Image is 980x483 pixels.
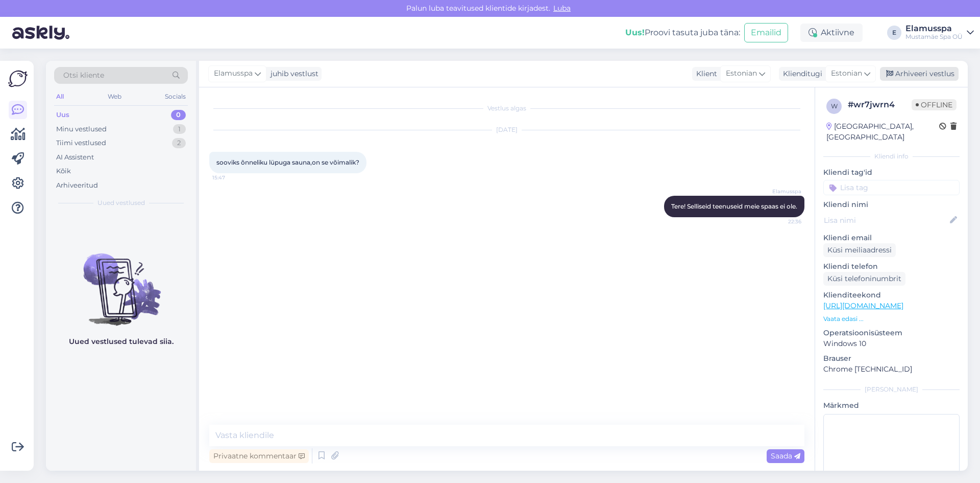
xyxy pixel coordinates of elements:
p: Chrome [TECHNICAL_ID] [823,364,960,375]
p: Kliendi telefon [823,261,960,272]
div: Tiimi vestlused [56,138,106,148]
div: Klienditugi [779,68,822,79]
div: Minu vestlused [56,124,107,134]
img: No chats [46,235,196,327]
span: Elamusspa [763,188,801,195]
div: Küsi telefoninumbrit [823,272,905,286]
div: juhib vestlust [266,68,318,79]
div: Klient [692,68,717,79]
p: Kliendi tag'id [823,167,960,178]
div: E [887,26,901,40]
span: Elamusspa [214,68,253,79]
button: Emailid [744,23,788,42]
b: Uus! [625,28,645,37]
div: Arhiveeritud [56,180,98,191]
div: 2 [172,138,186,148]
div: Vestlus algas [209,104,804,113]
img: Askly Logo [8,69,28,88]
a: [URL][DOMAIN_NAME] [823,301,903,310]
span: Offline [912,99,957,110]
span: Saada [771,451,800,461]
p: Operatsioonisüsteem [823,328,960,338]
div: Elamusspa [905,25,963,33]
div: Mustamäe Spa OÜ [905,33,963,41]
span: Estonian [726,68,757,79]
span: 22:36 [763,218,801,225]
span: Uued vestlused [97,198,145,208]
span: Estonian [831,68,862,79]
div: Web [106,90,124,103]
div: Uus [56,110,69,120]
div: [GEOGRAPHIC_DATA], [GEOGRAPHIC_DATA] [826,121,939,143]
div: Proovi tasuta juba täna: [625,27,740,39]
div: 1 [173,124,186,134]
span: Luba [550,4,574,13]
span: Tere! Selliseid teenuseid meie spaas ei ole. [671,202,797,210]
div: 0 [171,110,186,120]
div: Arhiveeri vestlus [880,67,959,81]
p: Uued vestlused tulevad siia. [69,336,174,347]
span: Otsi kliente [63,70,104,81]
p: Klienditeekond [823,290,960,301]
p: Brauser [823,353,960,364]
div: All [54,90,66,103]
input: Lisa tag [823,180,960,195]
span: sooviks õnneliku lüpuga sauna,on se võimalik? [216,158,359,166]
div: Privaatne kommentaar [209,449,309,463]
div: Küsi meiliaadressi [823,243,896,257]
div: [DATE] [209,125,804,134]
div: Kõik [56,166,71,176]
div: AI Assistent [56,152,94,163]
p: Windows 10 [823,338,960,349]
p: Märkmed [823,400,960,411]
p: Vaata edasi ... [823,314,960,324]
input: Lisa nimi [824,215,948,226]
div: Socials [163,90,188,103]
span: 15:47 [212,174,251,181]
p: Kliendi email [823,233,960,243]
div: # wr7jwrn4 [848,99,912,111]
div: Kliendi info [823,152,960,161]
div: Aktiivne [800,24,863,42]
a: ElamusspaMustamäe Spa OÜ [905,25,974,41]
div: [PERSON_NAME] [823,385,960,394]
p: Kliendi nimi [823,199,960,210]
span: w [831,102,838,110]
